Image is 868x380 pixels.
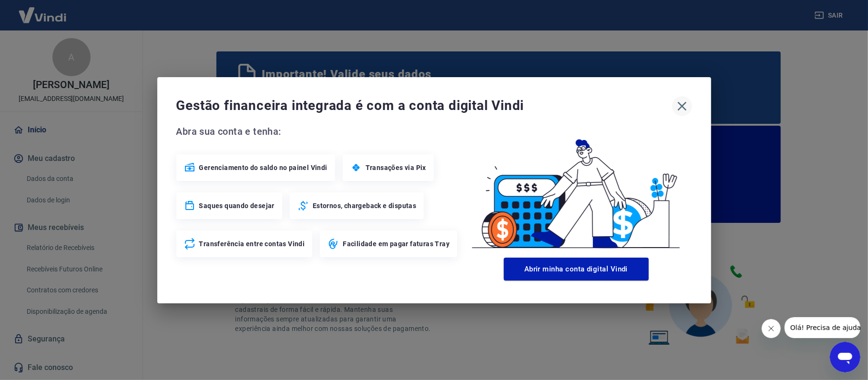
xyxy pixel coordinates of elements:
[830,342,860,372] iframe: Botão para abrir a janela de mensagens
[176,124,460,139] span: Abra sua conta e tenha:
[343,239,449,249] span: Facilidade em pagar faturas Tray
[762,319,781,338] iframe: Fechar mensagem
[504,258,649,280] button: Abrir minha conta digital Vindi
[199,163,327,172] span: Gerenciamento do saldo no painel Vindi
[176,96,672,115] span: Gestão financeira integrada é com a conta digital Vindi
[313,201,416,210] span: Estornos, chargeback e disputas
[785,317,860,338] iframe: Mensagem da empresa
[366,163,426,172] span: Transações via Pix
[199,201,275,210] span: Saques quando desejar
[460,124,692,254] img: Good Billing
[199,239,305,249] span: Transferência entre contas Vindi
[6,7,80,14] span: Olá! Precisa de ajuda?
